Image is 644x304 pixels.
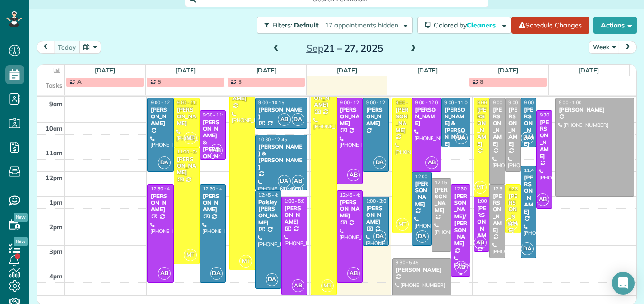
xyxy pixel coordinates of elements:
span: 12:45 - 4:45 [258,192,284,198]
button: Colored byCleaners [417,17,511,34]
span: DA [521,242,534,255]
span: 1pm [49,198,63,206]
div: [PERSON_NAME]/[PERSON_NAME] [454,193,468,247]
div: [PERSON_NAME] [524,107,534,147]
div: [PERSON_NAME] [414,180,428,208]
span: 9:00 - 11:00 [177,99,202,106]
span: 12:30 - 4:15 [454,186,480,192]
span: MT [321,279,334,292]
span: DA [416,230,429,243]
span: 5 [158,78,161,85]
a: [DATE] [498,66,518,74]
h2: 21 – 27, 2025 [285,43,404,54]
span: 9:00 - 12:00 [366,99,392,106]
a: [DATE] [579,66,599,74]
div: [PERSON_NAME] [524,174,534,215]
div: [PERSON_NAME] [202,193,223,213]
button: prev [37,41,55,54]
span: 11:45 - 3:30 [524,167,550,173]
span: 4pm [49,272,63,280]
div: [PERSON_NAME] [340,107,360,127]
span: MT [505,218,518,231]
div: [PERSON_NAME] [477,107,487,147]
span: DA [278,175,291,188]
span: A [77,78,82,85]
span: AB [158,267,171,280]
div: [PERSON_NAME] & [PERSON_NAME] [444,107,468,147]
span: 12:30 - 2:30 [508,186,534,192]
span: AB [425,156,438,169]
span: 10:30 - 12:45 [258,136,287,143]
div: [PERSON_NAME] [558,107,631,113]
span: MT [396,218,409,231]
div: [PERSON_NAME] [150,193,171,213]
div: [PERSON_NAME] & [PERSON_NAME] [202,119,223,167]
span: 1:00 - 3:15 [477,198,500,204]
span: 12:15 - 3:15 [435,179,460,186]
span: AB [347,169,360,181]
a: [DATE] [256,66,276,74]
span: 12:45 - 4:30 [340,192,366,198]
div: [PERSON_NAME] [492,193,502,233]
span: DA [266,273,278,286]
div: [PERSON_NAME] [366,205,386,225]
span: 11am [46,149,63,157]
span: 12pm [46,174,63,181]
span: 8 [480,78,484,85]
div: Open Intercom Messenger [612,272,635,295]
span: 9:00 - 2:30 [396,99,418,106]
button: today [54,41,80,54]
span: 9:00 - 10:15 [258,99,284,106]
div: [PERSON_NAME] [176,107,197,127]
span: MT [184,249,197,261]
span: 9:00 - 11:00 [524,99,550,106]
span: New [14,237,28,246]
div: [PERSON_NAME] [434,187,448,214]
span: 11:00 - 3:45 [177,149,202,155]
span: AB [536,193,549,206]
span: DA [373,230,386,243]
div: [PERSON_NAME] [508,193,518,233]
div: [PERSON_NAME] [414,107,438,127]
span: DA [373,156,386,169]
span: 12:30 - 4:30 [151,186,176,192]
span: 8 [239,78,242,85]
a: [DATE] [337,66,357,74]
span: DA [292,113,304,126]
span: MT [474,181,487,194]
div: [PERSON_NAME] [395,107,409,134]
span: 12:30 - 3:30 [493,186,518,192]
span: 9:00 - 12:00 [151,99,176,106]
div: [PERSON_NAME] [176,156,197,176]
span: 1:00 - 5:00 [285,198,307,204]
div: [PERSON_NAME] [284,205,304,225]
a: [DATE] [175,66,196,74]
span: 9:00 - 12:30 [493,99,518,106]
span: MT [184,132,197,144]
span: DA [455,132,468,144]
div: [PERSON_NAME] [340,199,360,219]
span: 3pm [49,248,63,255]
span: 9:00 - 12:30 [340,99,366,106]
span: 1:00 - 3:00 [366,198,389,204]
span: | 17 appointments hidden [321,21,398,29]
span: Sep [306,42,323,54]
span: 9:30 - 11:30 [203,112,229,118]
span: 12:00 - 3:00 [415,173,441,179]
div: [PERSON_NAME] [477,205,487,246]
span: 9:00 - 11:00 [444,99,470,106]
span: AB [347,267,360,280]
span: New [14,213,28,222]
span: 9:00 - 1:00 [559,99,581,106]
span: 9:00 - 12:00 [415,99,441,106]
a: Schedule Changes [511,17,589,34]
span: 10am [46,125,63,132]
div: [PERSON_NAME] [366,107,386,127]
span: AB [474,236,487,249]
div: [PERSON_NAME] [508,107,518,147]
a: [DATE] [417,66,438,74]
div: [PERSON_NAME] [395,267,448,273]
span: AB [455,261,468,274]
span: AB [292,279,304,292]
span: AB [292,175,304,188]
